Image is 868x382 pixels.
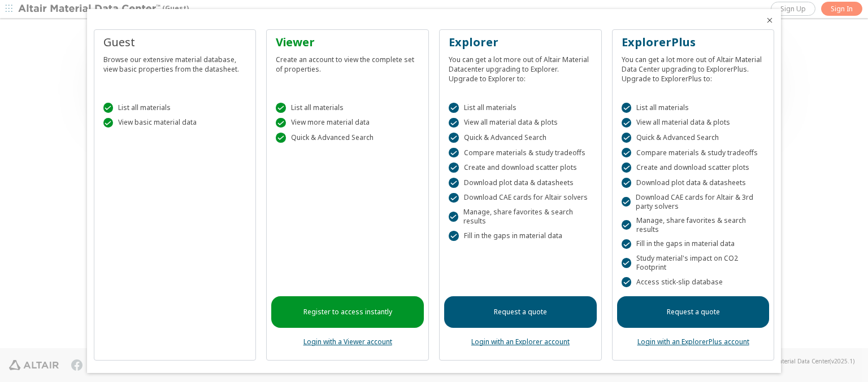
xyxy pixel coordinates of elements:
[449,231,592,241] div: Fill in the gaps in material data
[276,50,419,74] div: Create an account to view the complete set of properties.
[276,133,419,143] div: Quick & Advanced Search
[622,239,765,249] div: Fill in the gaps in material data
[276,118,419,128] div: View more material data
[103,118,247,128] div: View basic material data
[449,212,458,222] div: 
[622,103,765,113] div: List all materials
[622,178,632,188] div: 
[622,118,765,128] div: View all material data & plots
[444,296,597,328] a: Request a quote
[276,103,419,113] div: List all materials
[622,258,631,268] div: 
[622,193,765,211] div: Download CAE cards for Altair & 3rd party solvers
[622,118,632,128] div: 
[637,337,749,346] a: Login with an ExplorerPlus account
[103,103,114,113] div: 
[622,133,765,143] div: Quick & Advanced Search
[617,296,770,328] a: Request a quote
[103,34,247,50] div: Guest
[622,216,765,234] div: Manage, share favorites & search results
[449,34,592,50] div: Explorer
[622,50,765,84] div: You can get a lot more out of Altair Material Data Center upgrading to ExplorerPlus. Upgrade to E...
[449,163,592,173] div: Create and download scatter plots
[449,148,592,158] div: Compare materials & study tradeoffs
[622,148,632,158] div: 
[449,133,592,143] div: Quick & Advanced Search
[622,103,632,113] div: 
[622,148,765,158] div: Compare materials & study tradeoffs
[303,337,392,346] a: Login with a Viewer account
[449,178,459,188] div: 
[622,163,765,173] div: Create and download scatter plots
[449,193,592,203] div: Download CAE cards for Altair solvers
[103,118,114,128] div: 
[276,103,286,113] div: 
[622,277,632,287] div: 
[622,197,631,207] div: 
[449,208,592,226] div: Manage, share favorites & search results
[449,103,459,113] div: 
[622,239,632,249] div: 
[449,103,592,113] div: List all materials
[622,277,765,287] div: Access stick-slip database
[449,193,459,203] div: 
[765,16,774,25] button: Close
[449,178,592,188] div: Download plot data & datasheets
[622,133,632,143] div: 
[449,118,592,128] div: View all material data & plots
[622,220,631,230] div: 
[449,231,459,241] div: 
[271,296,424,328] a: Register to access instantly
[449,163,459,173] div: 
[471,337,570,346] a: Login with an Explorer account
[449,148,459,158] div: 
[622,34,765,50] div: ExplorerPlus
[622,178,765,188] div: Download plot data & datasheets
[449,50,592,84] div: You can get a lot more out of Altair Material Datacenter upgrading to Explorer. Upgrade to Explor...
[103,103,247,113] div: List all materials
[276,34,419,50] div: Viewer
[449,133,459,143] div: 
[103,50,247,74] div: Browse our extensive material database, view basic properties from the datasheet.
[276,133,286,143] div: 
[622,163,632,173] div: 
[276,118,286,128] div: 
[449,118,459,128] div: 
[622,254,765,272] div: Study material's impact on CO2 Footprint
